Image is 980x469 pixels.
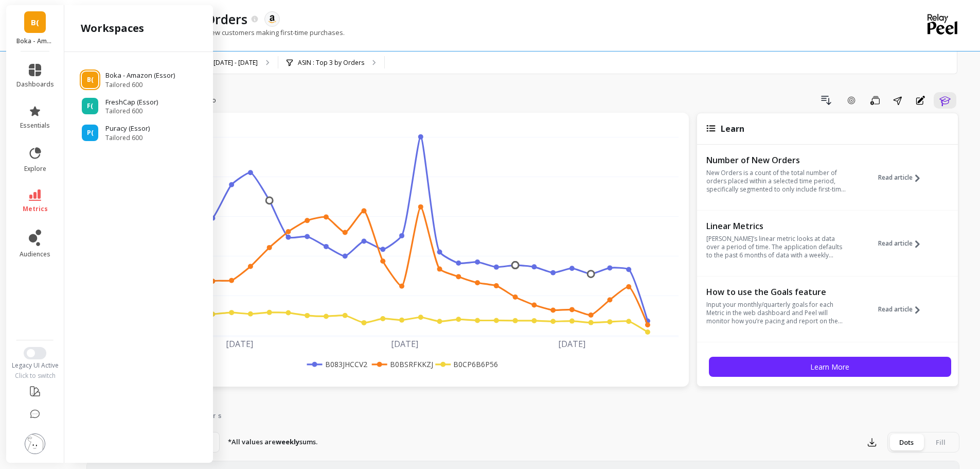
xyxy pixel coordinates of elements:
[16,37,54,45] p: Boka - Amazon (Essor)
[709,357,951,377] button: Learn More
[878,305,913,314] span: Read article
[889,434,923,450] div: Dots
[6,361,64,370] div: Legacy UI Active
[86,402,959,426] nav: Tabs
[706,235,848,259] p: [PERSON_NAME]’s linear metric looks at data over a period of time. The application defaults to th...
[20,250,50,258] span: audiences
[24,165,46,173] span: explore
[878,154,928,201] button: Read article
[105,71,175,81] p: Boka - Amazon (Essor)
[228,437,317,447] p: *All values are sums.
[878,220,928,267] button: Read article
[105,107,158,115] span: Tailored 600
[105,81,175,89] span: Tailored 600
[6,372,64,380] div: Click to switch
[878,286,928,333] button: Read article
[20,121,50,130] span: essentials
[87,76,94,84] span: B(
[706,301,848,325] p: Input your monthly/quarterly goals for each Metric in the web dashboard and Peel will monitor how...
[25,433,45,454] img: profile picture
[31,16,39,28] span: B(
[298,59,364,67] p: ASIN : Top 3 by Orders
[706,155,848,165] p: Number of New Orders
[878,239,913,248] span: Read article
[105,134,150,142] span: Tailored 600
[16,80,54,89] span: dashboards
[276,437,299,446] strong: weekly
[105,97,158,108] p: FreshCap (Essor)
[923,434,957,450] div: Fill
[105,124,150,134] p: Puracy (Essor)
[86,28,345,37] p: The number of orders placed by new customers making first-time purchases.
[706,287,848,297] p: How to use the Goals feature
[87,102,93,110] span: F(
[23,205,48,213] span: metrics
[721,123,744,134] span: Learn
[87,129,94,137] span: P(
[24,347,46,359] button: Switch to New UI
[81,21,144,36] h2: workspaces
[268,14,277,24] img: api.amazon.svg
[810,362,849,372] span: Learn More
[706,221,848,231] p: Linear Metrics
[878,173,913,182] span: Read article
[706,169,848,194] p: New Orders is a count of the total number of orders placed within a selected time period, specifi...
